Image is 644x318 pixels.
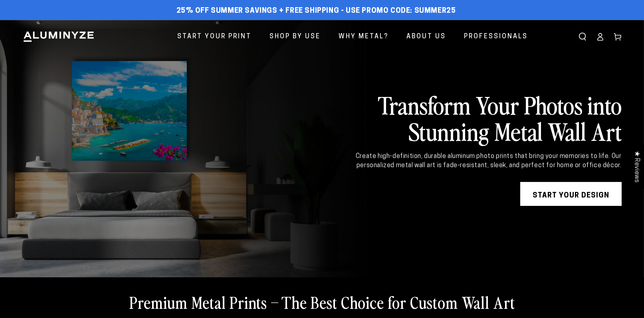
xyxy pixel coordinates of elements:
a: START YOUR DESIGN [520,182,622,206]
a: Why Metal? [333,26,394,47]
summary: Search our site [574,28,591,45]
span: 25% off Summer Savings + Free Shipping - Use Promo Code: SUMMER25 [176,7,456,16]
a: Shop By Use [264,26,327,47]
span: Why Metal? [339,31,388,43]
a: Start Your Print [171,26,258,47]
a: Professionals [458,26,534,47]
h2: Premium Metal Prints – The Best Choice for Custom Wall Art [129,292,515,312]
span: Professionals [464,31,528,43]
a: About Us [400,26,452,47]
span: About Us [406,31,446,43]
div: Create high-definition, durable aluminum photo prints that bring your memories to life. Our perso... [332,152,622,170]
h2: Transform Your Photos into Stunning Metal Wall Art [332,91,622,144]
span: Shop By Use [269,31,321,43]
div: Click to open Judge.me floating reviews tab [629,144,644,189]
span: Start Your Print [177,31,252,43]
img: Aluminyze [23,31,95,43]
